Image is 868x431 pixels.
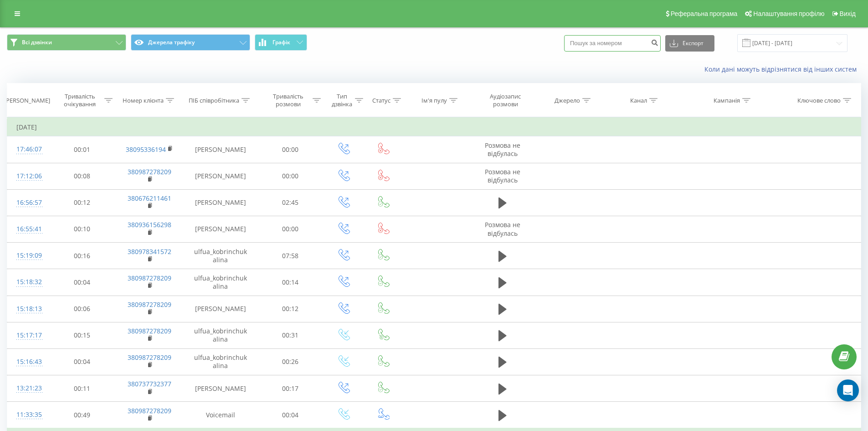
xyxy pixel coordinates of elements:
[49,348,115,375] td: 00:04
[257,136,324,163] td: 00:00
[16,247,40,265] div: 15:19:09
[257,243,324,269] td: 07:58
[184,375,257,402] td: [PERSON_NAME]
[16,194,40,212] div: 16:56:57
[184,402,257,429] td: Voicemail
[16,140,40,158] div: 17:46:07
[49,189,115,216] td: 00:12
[57,93,103,108] div: Тривалість очікування
[49,136,115,163] td: 00:01
[49,269,115,296] td: 00:04
[837,379,859,401] div: Open Intercom Messenger
[7,118,861,136] td: [DATE]
[49,216,115,242] td: 00:10
[257,269,324,296] td: 00:14
[49,322,115,348] td: 00:15
[564,35,661,52] input: Пошук за номером
[421,97,447,104] div: Ім'я пулу
[184,348,257,375] td: ulfua_kobrinchukalina
[128,274,171,282] a: 380987278209
[128,406,171,415] a: 380987278209
[16,406,40,424] div: 11:33:35
[331,93,353,108] div: Тип дзвінка
[16,353,40,371] div: 15:16:43
[189,97,239,104] div: ПІБ співробітника
[128,247,171,256] a: 380978341572
[184,269,257,296] td: ulfua_kobrinchukalina
[704,65,861,73] a: Коли дані можуть відрізнятися вiд інших систем
[184,136,257,163] td: [PERSON_NAME]
[49,296,115,322] td: 00:06
[753,10,824,17] span: Налаштування профілю
[16,220,40,238] div: 16:55:41
[7,34,126,51] button: Всі дзвінки
[184,216,257,242] td: [PERSON_NAME]
[49,163,115,189] td: 00:08
[485,220,520,237] span: Розмова не відбулась
[485,167,520,184] span: Розмова не відбулась
[257,375,324,402] td: 00:17
[184,322,257,348] td: ulfua_kobrinchukalina
[671,10,738,17] span: Реферальна програма
[128,300,171,309] a: 380987278209
[714,97,740,104] div: Кампанія
[16,273,40,291] div: 15:18:32
[131,34,250,51] button: Джерела трафіку
[128,327,171,335] a: 380987278209
[257,296,324,322] td: 00:12
[257,348,324,375] td: 00:26
[4,97,50,104] div: [PERSON_NAME]
[128,379,171,388] a: 380737732377
[255,34,307,51] button: Графік
[123,97,164,104] div: Номер клієнта
[128,353,171,362] a: 380987278209
[272,39,290,46] span: Графік
[372,97,390,104] div: Статус
[630,97,647,104] div: Канал
[49,402,115,429] td: 00:49
[479,93,532,108] div: Аудіозапис розмови
[797,97,841,104] div: Ключове слово
[16,167,40,185] div: 17:12:06
[49,243,115,269] td: 00:16
[22,39,52,46] span: Всі дзвінки
[126,145,166,154] a: 38095336194
[266,93,311,108] div: Тривалість розмови
[257,402,324,429] td: 00:04
[184,163,257,189] td: [PERSON_NAME]
[128,167,171,176] a: 380987278209
[128,220,171,229] a: 380936156298
[184,243,257,269] td: ulfua_kobrinchukalina
[184,296,257,322] td: [PERSON_NAME]
[257,189,324,216] td: 02:45
[485,141,520,158] span: Розмова не відбулась
[257,163,324,189] td: 00:00
[665,35,714,52] button: Експорт
[128,194,171,203] a: 380676211461
[257,322,324,348] td: 00:31
[257,216,324,242] td: 00:00
[16,327,40,344] div: 15:17:17
[184,189,257,216] td: [PERSON_NAME]
[16,300,40,318] div: 15:18:13
[840,10,856,17] span: Вихід
[555,97,580,104] div: Джерело
[49,375,115,402] td: 00:11
[16,379,40,397] div: 13:21:23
